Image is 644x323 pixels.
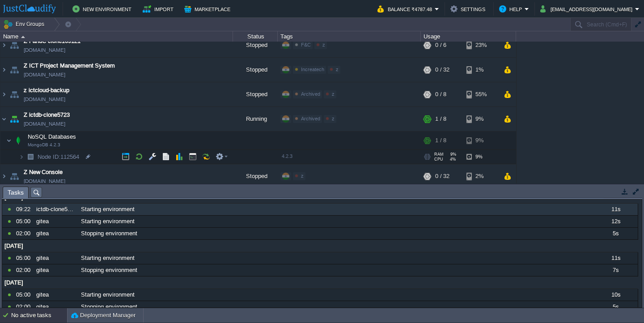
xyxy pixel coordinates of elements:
span: z [332,91,335,97]
div: 1 / 8 [435,132,446,149]
span: Starting environment [81,217,135,225]
div: 9% [466,150,496,164]
div: gitea [34,252,78,264]
span: Node ID: [38,153,60,160]
span: Stopping environment [81,266,137,274]
button: Marketplace [184,4,233,14]
span: Stopping environment [81,229,137,238]
img: AMDAwAAAACH5BAEAAAAALAAAAAABAAEAAAICRAEAOw== [6,132,12,149]
button: Import [143,4,176,14]
div: gitea [34,289,78,301]
div: ictdb-clone5723 [34,204,78,215]
div: Status [233,31,277,42]
div: 0 / 8 [435,82,446,106]
img: AMDAwAAAACH5BAEAAAAALAAAAAABAAEAAAICRAEAOw== [0,58,8,82]
img: AMDAwAAAACH5BAEAAAAALAAAAAABAAEAAAICRAEAOw== [21,36,25,38]
span: [DOMAIN_NAME] [24,46,65,55]
a: Node ID:112564 [37,153,80,161]
a: [DOMAIN_NAME] [24,70,65,79]
div: 23% [466,33,496,57]
div: 0 / 32 [435,58,449,82]
span: z [332,116,335,121]
div: 11s [593,252,637,264]
div: Stopped [233,58,278,82]
div: 55% [466,82,496,106]
img: JustCloudify [3,4,56,13]
img: AMDAwAAAACH5BAEAAAAALAAAAAABAAEAAAICRAEAOw== [0,82,8,106]
a: Z ictdb-clone5723 [24,110,70,119]
img: AMDAwAAAACH5BAEAAAAALAAAAAABAAEAAAICRAEAOw== [8,58,21,82]
div: 02:00 [16,228,33,239]
span: Stopping environment [81,303,137,311]
div: Stopped [233,82,278,106]
span: 9% [447,152,456,157]
button: [EMAIL_ADDRESS][DOMAIN_NAME] [540,4,635,14]
span: Starting environment [81,254,135,262]
div: Running [233,107,278,131]
span: 4.2.3 [282,153,292,159]
img: AMDAwAAAACH5BAEAAAAALAAAAAABAAEAAAICRAEAOw== [12,132,25,149]
span: Archived [301,116,320,121]
button: Balance ₹4787.48 [377,4,435,14]
a: Z New Console [24,168,63,177]
div: 5s [593,228,637,239]
span: [DOMAIN_NAME] [24,119,65,128]
div: 05:00 [16,216,33,227]
img: AMDAwAAAACH5BAEAAAAALAAAAAABAAEAAAICRAEAOw== [8,107,21,131]
div: Name [1,31,233,42]
img: AMDAwAAAACH5BAEAAAAALAAAAAABAAEAAAICRAEAOw== [8,82,21,106]
a: z ictcloud-backup [24,86,69,95]
div: 09:22 [16,204,33,215]
img: AMDAwAAAACH5BAEAAAAALAAAAAABAAEAAAICRAEAOw== [8,164,21,188]
div: 12s [593,216,637,227]
div: 10s [593,289,637,301]
span: z [336,67,339,72]
div: 9% [466,107,496,131]
div: 7s [593,264,637,276]
div: 1 / 8 [435,107,446,131]
a: Z ICT Project Management System [24,61,115,70]
img: AMDAwAAAACH5BAEAAAAALAAAAAABAAEAAAICRAEAOw== [0,33,8,57]
span: z [301,173,304,178]
img: AMDAwAAAACH5BAEAAAAALAAAAAABAAEAAAICRAEAOw== [24,150,37,164]
span: CPU [434,157,443,161]
a: [DOMAIN_NAME] [24,177,65,186]
img: AMDAwAAAACH5BAEAAAAALAAAAAABAAEAAAICRAEAOw== [19,150,24,164]
span: 112564 [37,153,80,161]
div: 2% [466,164,496,188]
span: F&C [301,42,311,47]
span: Archived [301,91,320,97]
div: No active tasks [11,308,67,323]
div: 11s [593,204,637,215]
span: MongoDB 4.2.3 [28,142,60,148]
img: AMDAwAAAACH5BAEAAAAALAAAAAABAAEAAAICRAEAOw== [0,164,8,188]
div: gitea [34,228,78,239]
div: Tags [278,31,420,42]
span: z [322,42,325,47]
img: AMDAwAAAACH5BAEAAAAALAAAAAABAAEAAAICRAEAOw== [8,33,21,57]
div: 05:00 [16,252,33,264]
span: Increatech [301,67,324,72]
div: 5s [593,301,637,313]
span: Starting environment [81,205,135,213]
div: 9% [466,132,496,149]
button: Help [499,4,525,14]
span: 4% [447,157,456,161]
div: gitea [34,264,78,276]
div: Stopped [233,164,278,188]
div: Stopped [233,33,278,57]
span: RAM [434,152,444,157]
div: 05:00 [16,289,33,301]
button: Env Groups [3,18,47,30]
button: New Environment [72,4,134,14]
div: [DATE] [2,277,638,289]
button: Settings [450,4,488,14]
div: Usage [421,31,516,42]
a: [DOMAIN_NAME] [24,95,65,104]
div: 02:00 [16,301,33,313]
div: gitea [34,216,78,227]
